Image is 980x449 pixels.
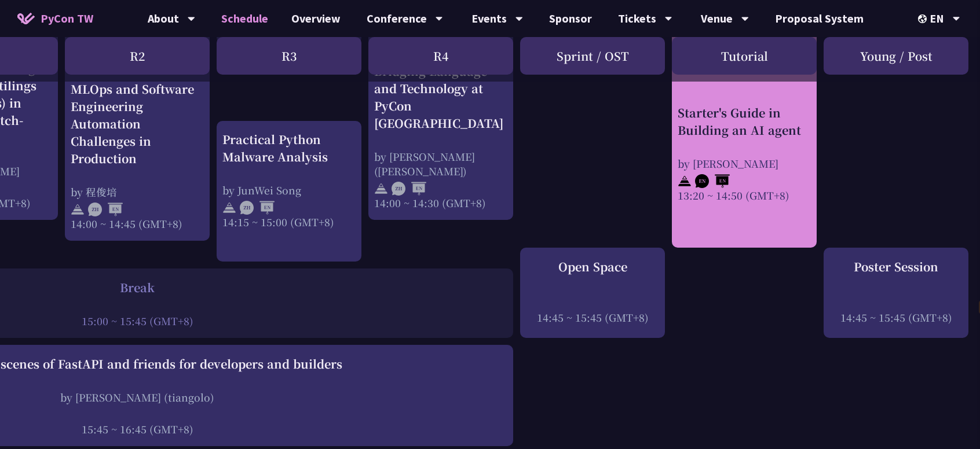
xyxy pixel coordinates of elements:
[65,37,210,75] div: R2
[672,37,817,75] div: Tutorial
[71,216,204,231] div: 14:00 ~ 14:45 (GMT+8)
[222,131,356,229] a: Practical Python Malware Analysis by JunWei Song 14:15 ~ 15:00 (GMT+8)
[678,156,811,171] div: by [PERSON_NAME]
[829,258,963,275] div: Poster Session
[678,174,692,188] img: svg+xml;base64,PHN2ZyB4bWxucz0iaHR0cDovL3d3dy53My5vcmcvMjAwMC9zdmciIHdpZHRoPSIyNCIgaGVpZ2h0PSIyNC...
[222,131,356,165] div: Practical Python Malware Analysis
[6,4,105,33] a: PyCon TW
[374,149,507,178] div: by [PERSON_NAME] ([PERSON_NAME])
[695,174,730,188] img: ENEN.5a408d1.svg
[526,258,659,275] div: Open Space
[829,310,963,325] div: 14:45 ~ 15:45 (GMT+8)
[17,13,35,24] img: Home icon of PyCon TW 2025
[71,203,85,216] img: svg+xml;base64,PHN2ZyB4bWxucz0iaHR0cDovL3d3dy53My5vcmcvMjAwMC9zdmciIHdpZHRoPSIyNCIgaGVpZ2h0PSIyNC...
[222,183,356,197] div: by JunWei Song
[222,201,236,215] img: svg+xml;base64,PHN2ZyB4bWxucz0iaHR0cDovL3d3dy53My5vcmcvMjAwMC9zdmciIHdpZHRoPSIyNCIgaGVpZ2h0PSIyNC...
[520,37,665,75] div: Sprint / OST
[918,14,930,23] img: Locale Icon
[88,203,123,216] img: ZHEN.371966e.svg
[222,215,356,229] div: 14:15 ~ 15:00 (GMT+8)
[368,37,513,75] div: R4
[526,310,659,325] div: 14:45 ~ 15:45 (GMT+8)
[526,258,659,325] a: Open Space 14:45 ~ 15:45 (GMT+8)
[71,25,204,175] a: MLOps and Software Engineering Automation Challenges in Production by 程俊培 14:00 ~ 14:45 (GMT+8)
[217,37,361,75] div: R3
[678,188,811,203] div: 13:20 ~ 14:50 (GMT+8)
[71,80,204,167] div: MLOps and Software Engineering Automation Challenges in Production
[71,185,204,199] div: by 程俊培
[41,10,93,27] span: PyCon TW
[824,37,968,75] div: Young / Post
[240,201,275,215] img: ZHEN.371966e.svg
[374,182,388,196] img: svg+xml;base64,PHN2ZyB4bWxucz0iaHR0cDovL3d3dy53My5vcmcvMjAwMC9zdmciIHdpZHRoPSIyNCIgaGVpZ2h0PSIyNC...
[392,182,426,196] img: ZHEN.371966e.svg
[374,196,507,210] div: 14:00 ~ 14:30 (GMT+8)
[374,25,507,207] a: From Speech-to-text to AI Notebook: Bridging Language and Technology at PyCon [GEOGRAPHIC_DATA] b...
[829,258,963,325] a: Poster Session 14:45 ~ 15:45 (GMT+8)
[678,104,811,139] div: Starter's Guide in Building an AI agent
